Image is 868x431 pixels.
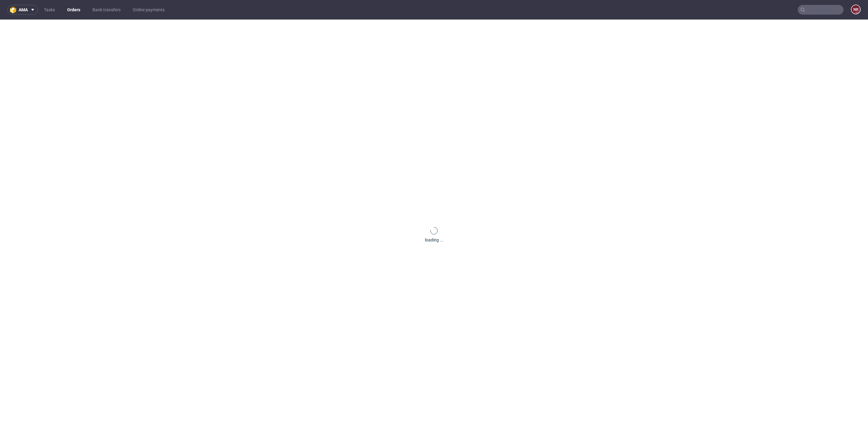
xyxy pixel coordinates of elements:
button: ama [7,5,38,15]
a: Online payments [129,5,168,15]
a: Orders [63,5,84,15]
figcaption: NK [852,5,860,14]
img: logo [10,6,19,13]
a: Bank transfers [89,5,124,15]
a: Tasks [40,5,59,15]
div: loading ... [425,237,443,243]
span: ama [19,8,28,12]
